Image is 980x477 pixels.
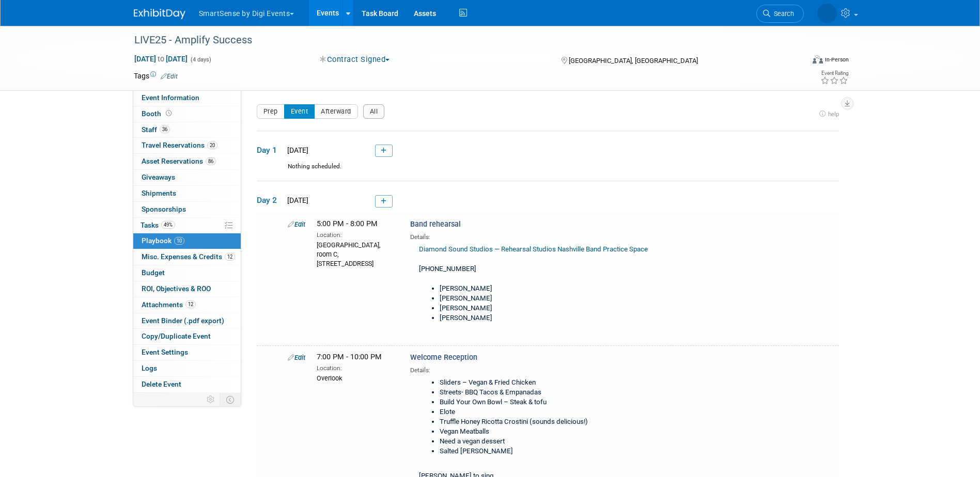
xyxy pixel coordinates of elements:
[133,249,241,265] a: Misc. Expenses & Credits12
[190,56,211,63] span: (4 days)
[440,388,671,397] li: Streets- BBQ Tacos & Empanadas
[440,447,671,456] li: Salted [PERSON_NAME]
[142,189,176,197] span: Shipments
[133,122,241,138] a: Staff36
[142,268,165,277] span: Budget
[317,229,395,240] div: Location:
[142,157,216,165] span: Asset Reservations
[142,173,175,181] span: Giveaways
[317,373,395,383] div: Overlook
[257,195,283,206] span: Day 2
[142,252,235,261] span: Misc. Expenses & Credits
[440,294,671,304] li: [PERSON_NAME]
[440,437,671,447] li: Need a vegan dessert
[133,233,241,249] a: Playbook10
[141,221,175,229] span: Tasks
[257,162,839,180] div: Nothing scheduled.
[202,393,220,406] td: Personalize Event Tab Strip
[410,353,477,362] span: Welcome Reception
[440,284,671,294] li: [PERSON_NAME]
[133,265,241,281] a: Budget
[317,353,382,361] span: 7:00 PM - 10:00 PM
[133,202,241,217] a: Sponsorships
[142,316,224,325] span: Event Binder (.pdf export)
[161,221,175,229] span: 49%
[440,378,671,388] li: Sliders – Vegan & Fried Chicken
[410,242,676,332] div: [PHONE_NUMBER]
[257,104,285,119] button: Prep
[142,125,170,134] span: Staff
[142,332,211,340] span: Copy/Duplicate Event
[142,284,211,293] span: ROI, Objectives & ROO
[133,313,241,329] a: Event Binder (.pdf export)
[131,31,788,50] div: LIVE25 - Amplify Success
[134,9,185,19] img: ExhibitDay
[288,354,305,361] a: Edit
[743,54,849,69] div: Event Format
[225,253,235,261] span: 12
[284,146,308,154] span: [DATE]
[317,219,378,228] span: 5:00 PM - 8:00 PM
[316,54,394,65] button: Contract Signed
[133,138,241,153] a: Travel Reservations20
[133,377,241,392] a: Delete Event
[133,106,241,122] a: Booth
[133,297,241,313] a: Attachments12
[142,364,157,372] span: Logs
[164,109,174,117] span: Booth not reserved yet
[314,104,358,119] button: Afterward
[142,205,186,213] span: Sponsorships
[440,397,671,407] li: Build Your Own Bowl – Steak & tofu
[133,90,241,106] a: Event Information
[207,141,217,149] span: 20
[133,170,241,185] a: Giveaways
[410,220,461,229] span: Band rehearsal
[419,245,648,253] a: Diamond Sound Studios — Rehearsal Studios Nashville Band Practice Space
[288,220,305,228] a: Edit
[161,73,178,80] a: Edit
[317,362,395,373] div: Location:
[133,154,241,169] a: Asset Reservations86
[142,300,196,309] span: Attachments
[142,380,181,388] span: Delete Event
[134,71,178,81] td: Tags
[410,230,676,242] div: Details:
[257,145,283,156] span: Day 1
[817,4,837,23] img: Abby Allison
[317,240,395,268] div: [GEOGRAPHIC_DATA], room C, [STREET_ADDRESS]
[756,5,804,23] a: Search
[206,157,216,165] span: 86
[174,237,184,245] span: 10
[134,54,188,63] span: [DATE] [DATE]
[133,186,241,201] a: Shipments
[160,125,170,133] span: 36
[569,57,698,65] span: [GEOGRAPHIC_DATA], [GEOGRAPHIC_DATA]
[440,417,671,427] li: Truffle Honey Ricotta Crostini (sounds delicious!)
[185,300,196,308] span: 12
[363,104,385,119] button: All
[133,361,241,376] a: Logs
[142,236,184,245] span: Playbook
[142,109,174,118] span: Booth
[820,71,848,76] div: Event Rating
[142,93,199,102] span: Event Information
[142,141,217,149] span: Travel Reservations
[284,104,315,119] button: Event
[284,196,308,204] span: [DATE]
[142,348,188,356] span: Event Settings
[410,363,676,375] div: Details:
[133,345,241,360] a: Event Settings
[825,56,849,63] div: In-Person
[440,407,671,417] li: Elote
[813,55,823,63] img: Format-Inperson.png
[133,218,241,233] a: Tasks49%
[770,10,794,18] span: Search
[440,427,671,437] li: Vegan Meatballs
[133,329,241,344] a: Copy/Duplicate Event
[133,281,241,297] a: ROI, Objectives & ROO
[440,313,671,323] li: [PERSON_NAME]
[220,393,241,406] td: Toggle Event Tabs
[828,110,839,118] span: help
[156,55,166,63] span: to
[440,304,671,313] li: [PERSON_NAME]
